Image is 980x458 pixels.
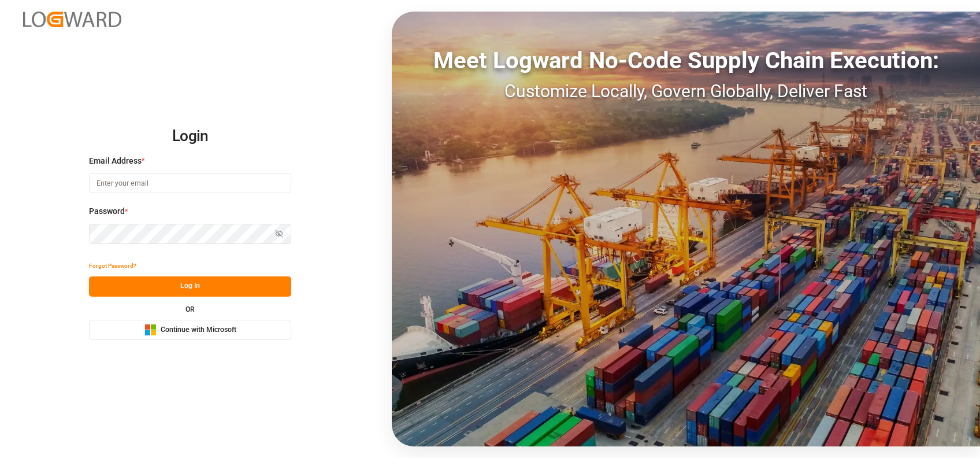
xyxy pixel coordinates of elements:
[23,12,121,27] img: Logward_new_orange.png
[89,256,136,276] button: Forgot Password?
[89,205,125,217] span: Password
[161,325,236,335] span: Continue with Microsoft
[392,43,980,78] div: Meet Logward No-Code Supply Chain Execution:
[89,155,142,167] span: Email Address
[185,306,195,313] small: OR
[89,173,291,193] input: Enter your email
[392,78,980,104] div: Customize Locally, Govern Globally, Deliver Fast
[89,320,291,340] button: Continue with Microsoft
[89,276,291,297] button: Log In
[89,118,291,155] h2: Login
